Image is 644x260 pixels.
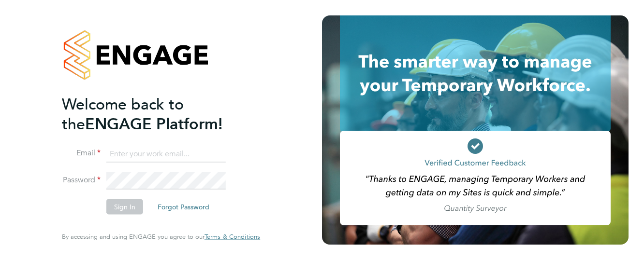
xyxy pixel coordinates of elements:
input: Enter your work email... [106,145,226,163]
span: Welcome back to the [62,95,184,133]
button: Forgot Password [150,199,217,215]
label: Email [62,148,101,158]
button: Sign In [106,199,143,215]
label: Password [62,175,101,185]
a: Terms & Conditions [205,233,260,241]
h2: ENGAGE Platform! [62,94,250,134]
span: By accessing and using ENGAGE you agree to our [62,233,260,241]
